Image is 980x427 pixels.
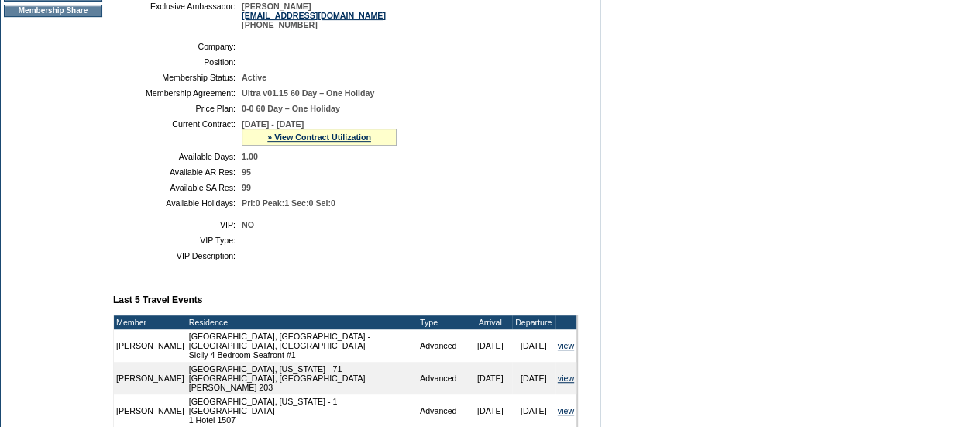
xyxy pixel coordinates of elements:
[242,73,266,82] span: Active
[242,104,340,113] span: 0-0 60 Day – One Holiday
[558,406,574,415] a: view
[512,394,555,427] td: [DATE]
[418,329,469,362] td: Advanced
[242,2,386,29] span: [PERSON_NAME] [PHONE_NUMBER]
[114,315,187,329] td: Member
[119,42,236,51] td: Company:
[469,315,512,329] td: Arrival
[418,315,469,329] td: Type
[119,88,236,98] td: Membership Agreement:
[119,183,236,192] td: Available SA Res:
[558,374,574,383] a: view
[119,220,236,229] td: VIP:
[114,394,187,427] td: [PERSON_NAME]
[242,220,254,229] span: NO
[119,104,236,113] td: Price Plan:
[242,198,335,208] span: Pri:0 Peak:1 Sec:0 Sel:0
[119,236,236,245] td: VIP Type:
[114,329,187,362] td: [PERSON_NAME]
[418,394,469,427] td: Advanced
[187,329,418,362] td: [GEOGRAPHIC_DATA], [GEOGRAPHIC_DATA] - [GEOGRAPHIC_DATA], [GEOGRAPHIC_DATA] Sicily 4 Bedroom Seaf...
[187,362,418,394] td: [GEOGRAPHIC_DATA], [US_STATE] - 71 [GEOGRAPHIC_DATA], [GEOGRAPHIC_DATA] [PERSON_NAME] 203
[418,362,469,394] td: Advanced
[558,341,574,350] a: view
[4,5,102,17] td: Membership Share
[119,119,236,146] td: Current Contract:
[119,57,236,67] td: Position:
[469,329,512,362] td: [DATE]
[512,329,555,362] td: [DATE]
[119,73,236,82] td: Membership Status:
[114,362,187,394] td: [PERSON_NAME]
[242,88,374,98] span: Ultra v01.15 60 Day – One Holiday
[119,251,236,260] td: VIP Description:
[119,2,236,29] td: Exclusive Ambassador:
[119,198,236,208] td: Available Holidays:
[267,133,371,142] a: » View Contract Utilization
[119,152,236,161] td: Available Days:
[242,183,251,192] span: 99
[242,167,251,177] span: 95
[187,394,418,427] td: [GEOGRAPHIC_DATA], [US_STATE] - 1 [GEOGRAPHIC_DATA] 1 Hotel 1507
[242,119,304,129] span: [DATE] - [DATE]
[242,152,258,161] span: 1.00
[242,11,386,20] a: [EMAIL_ADDRESS][DOMAIN_NAME]
[469,362,512,394] td: [DATE]
[512,315,555,329] td: Departure
[113,294,202,305] b: Last 5 Travel Events
[119,167,236,177] td: Available AR Res:
[187,315,418,329] td: Residence
[512,362,555,394] td: [DATE]
[469,394,512,427] td: [DATE]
